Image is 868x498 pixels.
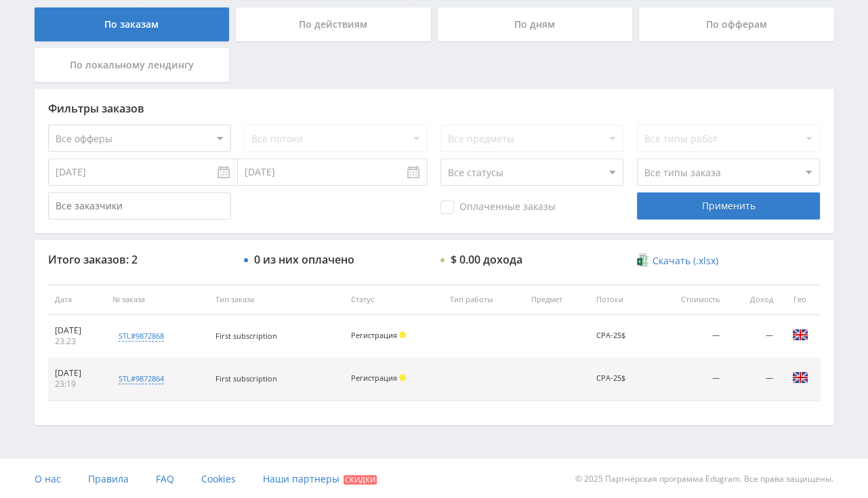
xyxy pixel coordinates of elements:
img: gbr.png [792,369,808,386]
span: Скидки [344,475,377,484]
th: № заказа [106,285,209,315]
th: Гео [780,285,821,315]
td: — [726,315,779,358]
div: 23:23 [55,336,99,347]
div: stl#9872864 [119,373,164,384]
div: CPA-25$ [596,331,644,340]
span: Холд [399,331,406,338]
span: First subscription [215,331,277,341]
span: Регистрация [351,330,397,340]
div: По действиям [236,7,431,41]
span: О нас [35,472,61,485]
div: По офферам [639,7,834,41]
div: stl#9872868 [119,331,164,341]
th: Потоки [590,285,651,315]
th: Доход [726,285,779,315]
span: Скачать (.xlsx) [653,255,718,266]
img: gbr.png [792,327,808,343]
div: Применить [637,192,820,220]
span: Оплаченные заказы [440,201,556,214]
div: По заказам [35,7,230,41]
a: Скачать (.xlsx) [637,254,718,268]
div: По дням [438,7,633,41]
span: First subscription [215,373,277,383]
div: [DATE] [55,325,99,336]
div: 0 из них оплачено [254,253,354,266]
th: Дата [48,285,106,315]
input: Все заказчики [48,192,231,220]
th: Предмет [524,285,590,315]
div: Итого заказов: 2 [48,253,231,266]
span: FAQ [156,472,174,485]
th: Тип заказа [209,285,344,315]
td: — [726,358,779,400]
th: Статус [344,285,443,315]
span: Регистрация [351,373,397,383]
div: [DATE] [55,368,99,379]
img: xlsx [637,253,648,267]
span: Cookies [201,472,236,485]
th: Стоимость [651,285,726,315]
div: CPA-25$ [596,374,644,383]
span: Правила [88,472,129,485]
th: Тип работы [443,285,524,315]
span: Холд [399,374,406,381]
td: — [651,315,726,358]
div: $ 0.00 дохода [451,253,522,266]
div: Фильтры заказов [48,102,821,115]
span: Наши партнеры [263,472,339,485]
div: По локальному лендингу [35,48,230,82]
div: 23:19 [55,379,99,390]
td: — [651,358,726,400]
